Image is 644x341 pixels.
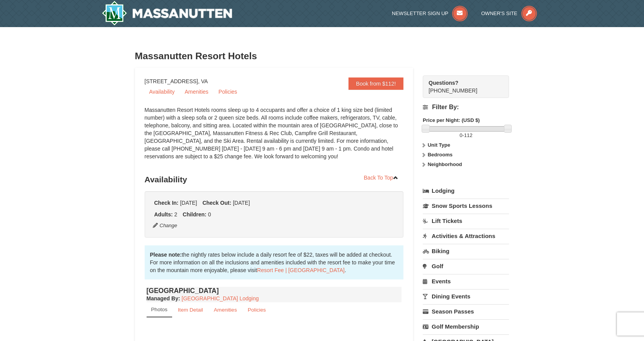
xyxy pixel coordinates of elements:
a: Book from $112! [348,77,404,90]
button: Change [152,221,178,230]
div: Massanutten Resort Hotels rooms sleep up to 4 occupants and offer a choice of 1 king size bed (li... [145,106,404,168]
span: [DATE] [233,200,250,206]
strong: Children: [183,211,206,218]
a: Back To Top [359,172,404,183]
a: Season Passes [423,304,509,319]
strong: Check Out: [202,200,231,206]
a: Dining Events [423,289,509,303]
small: Amenities [214,307,237,313]
strong: Price per Night: (USD $) [423,117,480,123]
span: Owner's Site [481,10,518,16]
a: Availability [145,86,179,98]
a: Amenities [180,86,213,98]
a: Golf Membership [423,319,509,334]
strong: Bedrooms [428,152,453,158]
a: Policies [243,302,271,317]
span: 0 [460,132,462,138]
h4: Filter By: [423,104,509,111]
a: Amenities [209,302,242,317]
a: Item Detail [173,302,208,317]
span: [DATE] [180,200,197,206]
a: Owner's Site [481,10,537,16]
small: Item Detail [178,307,203,313]
span: 2 [174,211,178,218]
small: Photos [151,307,167,312]
strong: Neighborhood [428,161,462,167]
h3: Massanutten Resort Hotels [135,48,509,64]
a: Lift Tickets [423,214,509,228]
a: [GEOGRAPHIC_DATA] Lodging [182,295,259,302]
strong: Adults: [154,211,173,218]
span: Managed By [147,295,178,302]
h3: Availability [145,172,404,187]
span: 0 [208,211,211,218]
a: Activities & Attractions [423,229,509,243]
span: 112 [464,132,473,138]
small: Policies [248,307,266,313]
a: Massanutten Resort [102,1,232,26]
div: the nightly rates below include a daily resort fee of $22, taxes will be added at checkout. For m... [145,245,404,279]
strong: Please note: [150,252,182,258]
a: Snow Sports Lessons [423,199,509,213]
a: Biking [423,244,509,258]
label: - [423,132,509,139]
img: Massanutten Resort Logo [102,1,232,26]
h4: [GEOGRAPHIC_DATA] [147,287,402,295]
strong: Unit Type [428,142,450,148]
strong: : [147,295,180,302]
a: Newsletter Sign Up [392,10,468,16]
a: Golf [423,259,509,273]
span: Newsletter Sign Up [392,10,448,16]
span: [PHONE_NUMBER] [429,79,495,94]
a: Resort Fee | [GEOGRAPHIC_DATA] [257,267,345,273]
a: Events [423,274,509,288]
strong: Questions? [429,80,458,86]
a: Policies [214,86,242,98]
a: Photos [147,302,172,317]
strong: Check In: [154,200,179,206]
a: Lodging [423,184,509,198]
